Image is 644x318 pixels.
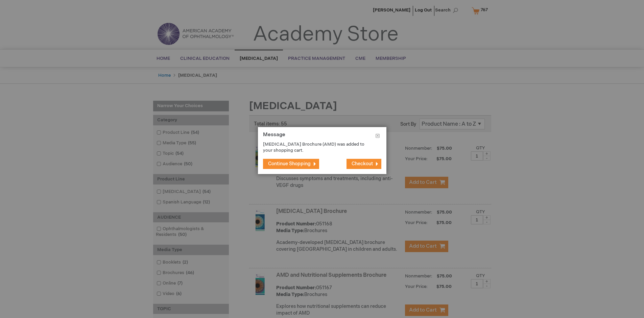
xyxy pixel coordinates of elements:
[347,159,381,169] button: Checkout
[352,161,373,167] span: Checkout
[263,159,319,169] button: Continue Shopping
[263,141,371,154] p: [MEDICAL_DATA] Brochure (AMD) was added to your shopping cart.
[263,132,381,141] h1: Message
[268,161,311,167] span: Continue Shopping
